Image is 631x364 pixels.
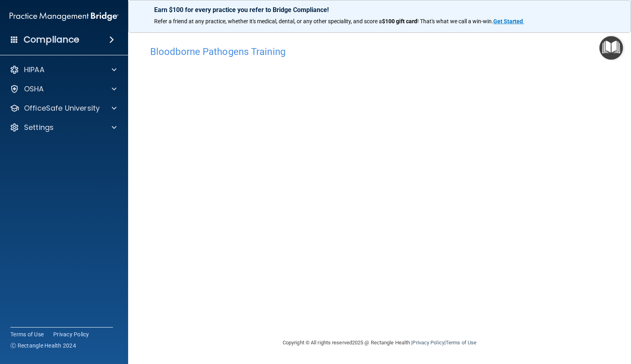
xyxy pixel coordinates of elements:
a: Terms of Use [10,330,44,338]
a: HIPAA [10,65,117,75]
a: Privacy Policy [53,330,89,338]
h4: Bloodborne Pathogens Training [150,47,609,57]
a: Get Started [493,18,524,24]
p: OfficeSafe University [24,103,100,113]
a: Terms of Use [446,340,476,346]
img: PMB logo [10,8,119,24]
a: Privacy Policy [412,340,444,346]
span: Ⓒ Rectangle Health 2024 [10,342,76,350]
h4: Compliance [24,34,79,45]
a: Settings [10,123,117,132]
div: Copyright © All rights reserved 2025 @ Rectangle Health | | [233,330,526,356]
button: Open Resource Center [599,36,623,60]
a: OfficeSafe University [10,103,117,113]
p: Settings [24,123,54,132]
span: Refer a friend at any practice, whether it's medical, dental, or any other speciality, and score a [154,18,382,24]
strong: $100 gift card [382,18,417,24]
span: ! That's what we call a win-win. [417,18,493,24]
p: HIPAA [24,65,44,75]
p: Earn $100 for every practice you refer to Bridge Compliance! [154,6,605,14]
p: OSHA [24,84,44,94]
a: OSHA [10,84,117,94]
strong: Get Started [493,18,523,24]
iframe: bbp [150,61,609,308]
